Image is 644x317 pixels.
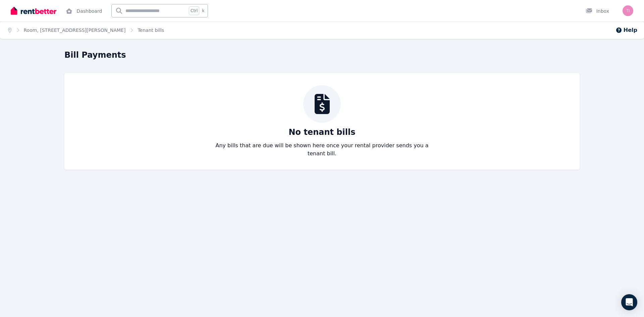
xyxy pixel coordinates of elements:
[615,26,637,34] button: Help
[189,6,199,15] span: Ctrl
[209,142,435,158] p: Any bills that are due will be shown here once your rental provider sends you a tenant bill.
[24,28,126,33] a: Room, [STREET_ADDRESS][PERSON_NAME]
[11,6,56,16] img: RentBetter
[623,5,633,16] img: Tingting Wang
[138,27,164,34] span: Tenant bills
[288,127,355,138] p: No tenant bills
[621,294,637,310] div: Open Intercom Messenger
[586,8,609,14] div: Inbox
[202,8,204,13] span: k
[64,50,126,60] h1: Bill Payments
